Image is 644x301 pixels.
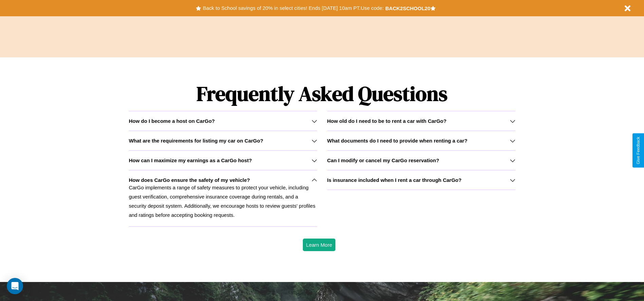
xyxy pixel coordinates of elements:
h3: How can I maximize my earnings as a CarGo host? [129,157,252,163]
div: Open Intercom Messenger [7,278,23,294]
h3: Is insurance included when I rent a car through CarGo? [327,177,462,183]
p: CarGo implements a range of safety measures to protect your vehicle, including guest verification... [129,183,317,220]
h3: What are the requirements for listing my car on CarGo? [129,138,263,144]
h3: Can I modify or cancel my CarGo reservation? [327,157,439,163]
div: Give Feedback [636,137,641,164]
h3: How old do I need to be to rent a car with CarGo? [327,118,447,124]
button: Back to School savings of 20% in select cities! Ends [DATE] 10am PT.Use code: [201,3,385,13]
h3: How do I become a host on CarGo? [129,118,215,124]
button: Learn More [303,239,336,251]
h1: Frequently Asked Questions [129,76,515,111]
h3: How does CarGo ensure the safety of my vehicle? [129,177,250,183]
h3: What documents do I need to provide when renting a car? [327,138,467,144]
b: BACK2SCHOOL20 [385,5,430,11]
